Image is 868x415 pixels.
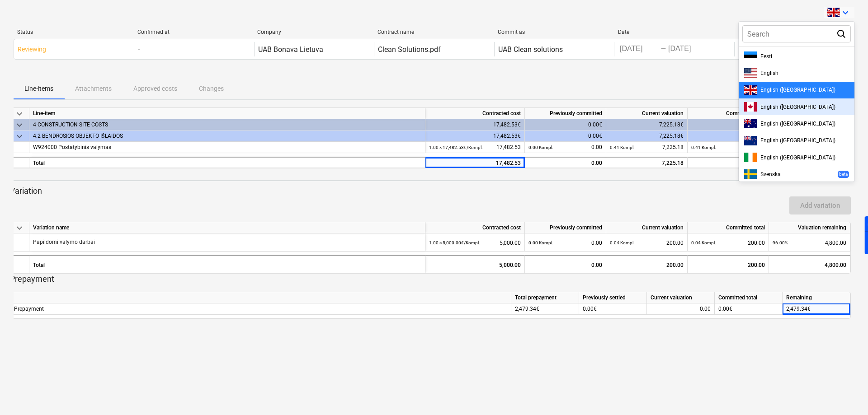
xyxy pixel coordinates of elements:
span: English ([GEOGRAPHIC_DATA]) [760,137,835,144]
span: Eesti [760,53,772,60]
span: English ([GEOGRAPHIC_DATA]) [760,121,835,127]
span: English ([GEOGRAPHIC_DATA]) [760,104,835,110]
p: beta [839,171,848,177]
span: English [760,70,778,76]
span: Svenska [760,171,781,177]
span: English ([GEOGRAPHIC_DATA]) [760,87,835,93]
span: English ([GEOGRAPHIC_DATA]) [760,154,835,161]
